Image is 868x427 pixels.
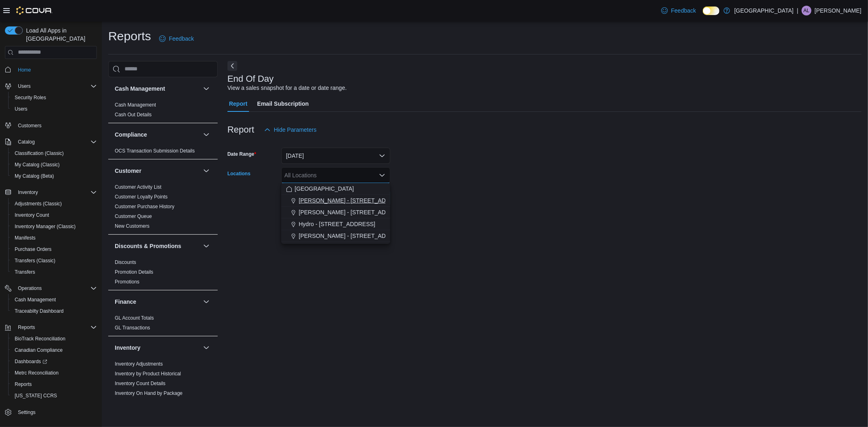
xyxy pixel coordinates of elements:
button: My Catalog (Classic) [8,159,100,170]
span: Classification (Classic) [11,148,97,158]
a: GL Transactions [115,325,150,331]
span: My Catalog (Beta) [11,171,97,181]
a: Inventory Manager (Classic) [11,222,79,231]
a: Canadian Compliance [11,345,66,355]
a: Feedback [156,30,197,47]
span: Reports [11,379,97,389]
span: Purchase Orders [11,244,97,254]
span: Customer Activity List [115,184,162,190]
span: Feedback [671,7,696,15]
button: Hydro - [STREET_ADDRESS] [281,218,390,230]
span: Operations [15,283,97,293]
img: Cova [16,7,52,15]
span: My Catalog (Classic) [15,161,60,168]
p: [PERSON_NAME] [815,6,861,15]
span: Classification (Classic) [15,150,64,157]
span: Users [15,106,27,112]
a: Cash Management [11,295,59,305]
span: Cash Management [11,295,97,305]
span: Manifests [11,233,97,243]
h3: Cash Management [115,85,165,93]
span: Cash Management [115,102,156,108]
button: Security Roles [8,92,100,103]
button: Purchase Orders [8,244,100,255]
button: Classification (Classic) [8,148,100,159]
a: BioTrack Reconciliation [11,334,69,344]
span: Feedback [169,35,194,43]
button: Customer [115,167,200,175]
button: Users [2,81,100,92]
span: Hydro - [STREET_ADDRESS] [299,220,375,228]
a: Metrc Reconciliation [11,368,62,378]
span: Metrc Reconciliation [15,370,59,376]
a: Discounts [115,259,136,265]
button: Inventory Count [8,209,100,221]
span: Load All Apps in [GEOGRAPHIC_DATA] [23,26,97,43]
div: Finance [108,313,218,336]
button: [DATE] [281,148,390,164]
button: Transfers [8,266,100,278]
a: Cash Out Details [115,112,152,118]
a: Transfers [11,267,38,277]
a: Transfers (Classic) [11,256,59,266]
button: Finance [201,297,211,307]
label: Date Range [227,151,256,157]
button: Transfers (Classic) [8,255,100,266]
h3: Compliance [115,131,147,139]
span: Dashboards [11,357,97,366]
a: Customer Queue [115,213,152,219]
span: Settings [15,407,97,417]
a: GL Account Totals [115,315,154,321]
button: Discounts & Promotions [201,241,211,251]
button: BioTrack Reconciliation [8,333,100,344]
button: Inventory [115,344,200,352]
div: Discounts & Promotions [108,257,218,290]
button: Finance [115,298,200,306]
span: Adjustments (Classic) [11,199,97,209]
a: Inventory Count [11,210,52,220]
a: Settings [15,407,39,417]
button: Traceabilty Dashboard [8,305,100,317]
span: [PERSON_NAME] - [STREET_ADDRESS] [299,208,407,216]
div: Angel Little [802,6,811,15]
a: Customer Purchase History [115,204,175,209]
span: Adjustments (Classic) [15,200,62,207]
div: Choose from the following options [281,183,390,242]
a: Feedback [658,2,699,19]
button: [US_STATE] CCRS [8,390,100,401]
span: Metrc Reconciliation [11,368,97,378]
h1: Reports [108,28,151,44]
span: Inventory Count Details [115,380,166,387]
span: Catalog [15,137,97,147]
label: Locations [227,170,251,177]
a: My Catalog (Beta) [11,171,57,181]
span: [PERSON_NAME] - [STREET_ADDRESS] [299,232,407,240]
a: Customers [15,121,45,131]
a: My Catalog (Classic) [11,160,63,170]
a: Inventory Count Details [115,381,166,386]
button: Customers [2,120,100,131]
span: Inventory Manager (Classic) [11,222,97,231]
div: Compliance [108,146,218,159]
button: Next [227,61,237,71]
a: Inventory On Hand by Package [115,390,183,396]
button: Catalog [15,137,38,147]
input: Dark Mode [703,7,720,15]
span: Purchase Orders [15,246,52,253]
span: Canadian Compliance [11,345,97,355]
button: Compliance [201,130,211,139]
button: Reports [15,322,38,332]
button: Inventory Manager (Classic) [8,221,100,232]
a: Users [11,104,31,114]
a: Traceabilty Dashboard [11,306,67,316]
button: Adjustments (Classic) [8,198,100,209]
span: My Catalog (Beta) [15,173,54,179]
button: Manifests [8,232,100,244]
span: Users [11,104,97,114]
span: Customer Loyalty Points [115,194,168,200]
span: Users [18,83,31,89]
div: Cash Management [108,100,218,123]
span: Manifests [15,235,35,241]
span: Dashboards [15,358,47,365]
